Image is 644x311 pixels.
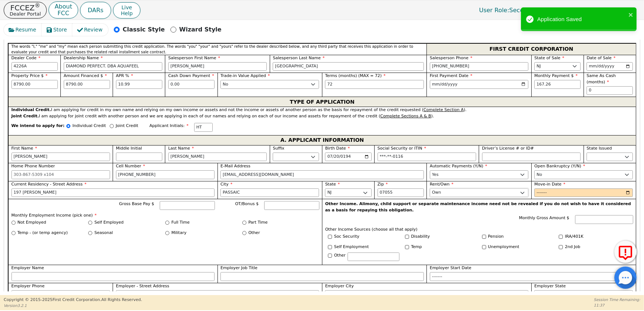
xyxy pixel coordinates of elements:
[430,164,487,168] span: Automatic Payments (Y/N)
[273,146,284,151] span: Suffix
[4,2,47,19] button: FCCEZ®Dealer Portal
[10,4,41,11] p: FCCEZ
[168,146,194,151] span: Last Name
[534,56,564,60] span: State of Sale
[11,73,48,78] span: Property Price $
[325,201,633,213] p: Other Income. Alimony, child support or separate maintenance income need not be revealed if you d...
[4,24,42,36] button: Resume
[116,146,142,151] span: Middle Initial
[16,26,36,34] span: Resume
[94,220,124,226] label: Self Employed
[121,4,133,10] span: Live
[64,56,103,60] span: Dealership Name
[488,244,519,250] label: Unemployment
[594,297,640,302] p: Session Time Remaining:
[594,302,640,308] p: 11:37
[113,2,140,19] button: LiveHelp
[10,11,41,16] p: Dealer Portal
[325,153,371,161] input: YYYY-MM-DD
[587,146,612,151] span: State Issued
[614,241,637,263] button: Report Error to FCC
[565,234,584,240] label: IRA/401K
[116,80,162,89] input: xx.xx%
[565,244,580,250] label: 2nd Job
[405,245,409,249] input: Y/N
[334,244,369,250] label: Self Employment
[519,215,570,220] span: Monthly Gross Amount $
[101,297,142,302] span: All Rights Reserved.
[11,114,39,118] strong: Joint Credit.
[534,284,566,288] span: Employer State
[54,4,72,10] p: About
[411,234,430,240] label: Disability
[587,86,633,95] input: 0
[430,265,471,270] span: Employer Start Date
[405,235,409,239] input: Y/N
[11,265,44,270] span: Employer Name
[220,182,232,187] span: City
[472,3,548,17] a: User Role:Secondary
[11,107,51,112] strong: Individual Credit.
[325,73,382,78] span: Terms (months) (MAX = 72)
[11,123,65,135] span: We intend to apply for:
[168,56,220,60] span: Salesperson First Name
[73,123,106,129] p: Individual Credit
[430,73,472,78] span: First Payment Date
[49,1,78,19] button: AboutFCC
[325,284,353,288] span: Employer City
[280,136,364,145] span: A. APPLICANT INFORMATION
[378,146,426,151] span: Social Security or ITIN
[550,4,640,16] button: 4226A:[PERSON_NAME]
[248,230,260,236] label: Other
[168,73,214,78] span: Cash Down Payment
[411,244,422,250] label: Temp
[534,182,565,187] span: Move-in Date
[54,10,72,16] p: FCC
[84,26,103,34] span: Review
[172,220,190,226] label: Full Time
[121,10,133,16] span: Help
[11,146,37,151] span: First Name
[534,80,581,89] input: Hint: 167.26
[325,146,350,151] span: Birth Date
[430,62,528,71] input: 303-867-5309 x104
[123,25,165,34] p: Classic Style
[559,235,563,239] input: Y/N
[378,182,388,187] span: Zip
[534,188,633,197] input: YYYY-MM-DD
[430,80,528,89] input: YYYY-MM-DD
[537,15,626,24] div: Application Saved
[4,297,142,303] p: Copyright © 2015- 2025 First Credit Corporation.
[220,265,258,270] span: Employer Job Title
[172,230,187,236] label: Military
[116,164,145,168] span: Cell Number
[380,114,431,118] u: Complete Sections A & B
[482,146,534,151] span: Driver’s License # or ID#
[116,73,133,78] span: APR %
[587,73,616,84] span: Same As Cash (months)
[17,230,68,236] label: Temp - (or temp agency)
[328,235,332,239] input: Y/N
[334,234,359,240] label: Soc Security
[489,44,573,54] span: FIRST CREDIT CORPORATION
[430,272,633,281] input: YYYY-MM-DD
[587,56,615,60] span: Date of Sale
[11,113,633,120] div: I am applying for joint credit with another person and we are applying in each of our names and r...
[290,97,355,107] span: TYPE OF APPLICATION
[488,234,504,240] label: Pension
[220,73,270,78] span: Trade-in Value Applied
[72,24,108,36] button: Review
[328,245,332,249] input: Y/N
[11,182,87,187] span: Current Residency - Street Address
[11,56,40,60] span: Dealer Code
[220,164,250,168] span: E-Mail Address
[235,201,259,206] span: OT/Bonus $
[534,164,585,168] span: Open Bankruptcy (Y/N)
[116,170,215,179] input: 303-867-5309 x104
[479,7,509,14] span: User Role :
[149,123,189,128] span: Applicant Initials:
